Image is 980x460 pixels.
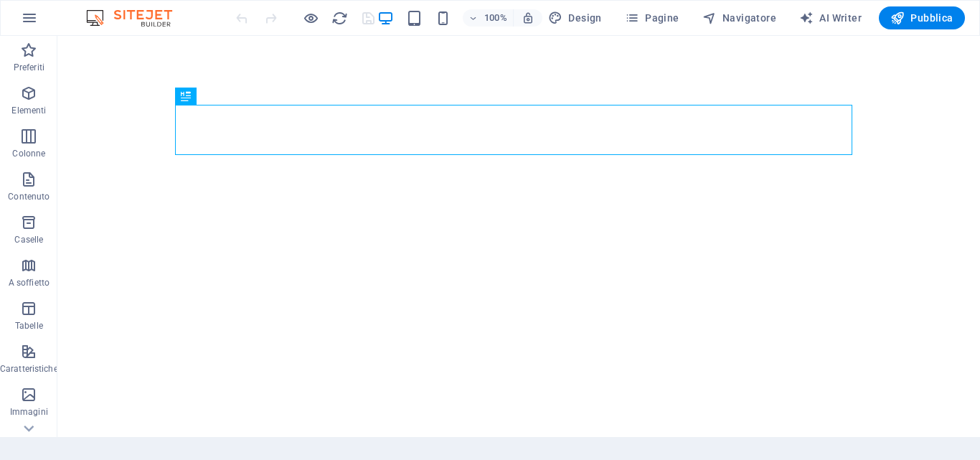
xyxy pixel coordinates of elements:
button: Design [542,6,608,29]
span: Pubblica [890,11,953,25]
p: Colonne [12,148,45,159]
span: Design [548,11,602,25]
p: Immagini [10,406,48,418]
button: Pubblica [879,6,965,29]
img: Editor Logo [83,9,190,27]
p: A soffietto [9,277,50,288]
button: 100% [463,9,514,27]
i: Quando ridimensioni, regola automaticamente il livello di zoom in modo che corrisponda al disposi... [522,11,534,24]
h6: 100% [484,9,507,27]
button: Pagine [619,6,685,29]
button: AI Writer [793,6,867,29]
i: Ricarica la pagina [331,10,348,27]
span: Pagine [625,11,679,25]
span: AI Writer [799,11,862,25]
p: Caselle [14,234,43,245]
button: Navigatore [697,6,782,29]
p: Contenuto [8,191,50,202]
div: Design (Ctrl+Alt+Y) [542,6,608,29]
button: reload [331,9,348,27]
button: Clicca qui per lasciare la modalità di anteprima e continuare la modifica [302,9,319,27]
span: Navigatore [702,11,776,25]
p: Tabelle [15,320,43,332]
p: Preferiti [14,62,44,73]
p: Elementi [11,105,46,116]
